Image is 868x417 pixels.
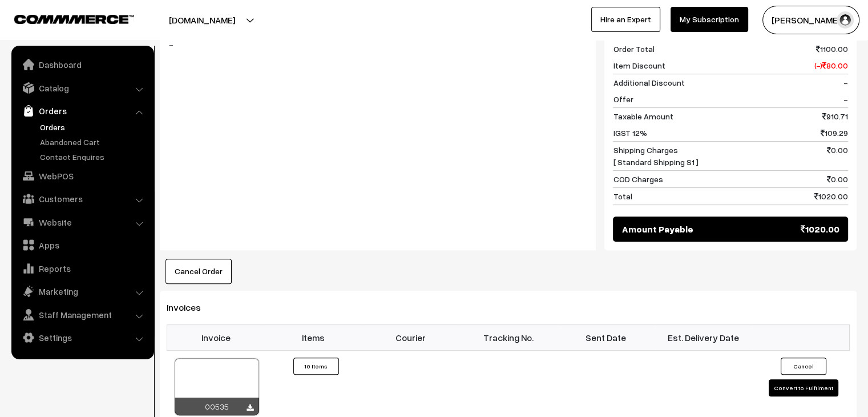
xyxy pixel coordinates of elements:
[14,327,150,348] a: Settings
[821,127,848,139] span: 109.29
[264,325,362,350] th: Items
[14,189,150,209] a: Customers
[129,6,275,34] button: [DOMAIN_NAME]
[14,281,150,302] a: Marketing
[14,78,150,98] a: Catalog
[822,110,848,122] span: 910.71
[621,222,693,236] span: Amount Payable
[165,259,232,284] button: Cancel Order
[843,93,848,105] span: -
[814,59,848,71] span: (-) 80.00
[843,77,848,89] span: -
[781,358,826,375] button: Cancel
[14,258,150,279] a: Reports
[362,325,459,350] th: Courier
[14,212,150,232] a: Website
[14,11,114,25] a: COMMMERCE
[175,398,259,415] div: 00535
[14,54,150,75] a: Dashboard
[37,136,150,148] a: Abandoned Cart
[591,7,660,32] a: Hire an Expert
[613,59,665,71] span: Item Discount
[655,325,752,350] th: Est. Delivery Date
[613,173,663,185] span: COD Charges
[762,6,859,34] button: [PERSON_NAME]…
[671,7,748,32] a: My Subscription
[814,190,848,202] span: 1020.00
[837,11,854,29] img: user
[613,93,633,105] span: Offer
[14,101,150,121] a: Orders
[293,358,339,375] button: 10 Items
[613,110,673,122] span: Taxable Amount
[613,77,684,89] span: Additional Discount
[613,144,698,168] span: Shipping Charges [ Standard Shipping S1 ]
[801,222,839,236] span: 1020.00
[613,43,654,55] span: Order Total
[827,144,848,168] span: 0.00
[613,127,647,139] span: IGST 12%
[14,166,150,186] a: WebPOS
[613,190,632,202] span: Total
[14,15,134,23] img: COMMMERCE
[37,121,150,133] a: Orders
[14,304,150,325] a: Staff Management
[14,235,150,255] a: Apps
[167,302,215,313] span: Invoices
[459,325,557,350] th: Tracking No.
[816,43,848,55] span: 1100.00
[557,325,655,350] th: Sent Date
[827,173,848,185] span: 0.00
[167,325,265,350] th: Invoice
[168,38,587,51] blockquote: -
[37,151,150,163] a: Contact Enquires
[769,379,838,396] button: Convert to Fulfilment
